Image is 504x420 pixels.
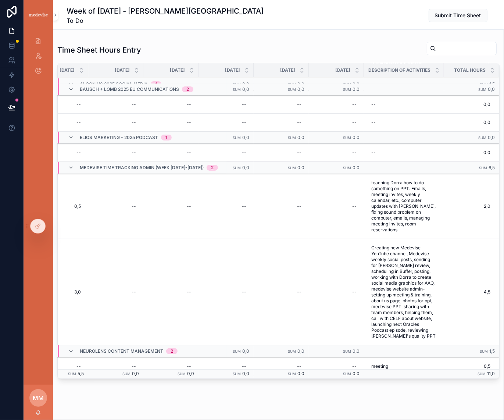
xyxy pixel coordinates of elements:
[187,203,191,209] div: --
[132,102,136,107] div: --
[478,136,486,140] small: Sum
[80,165,204,171] span: Medevise Time Tracking ADMIN (week [DATE]-[DATE])
[371,102,376,107] div: --
[76,150,81,156] div: --
[371,120,376,125] div: --
[297,102,301,107] div: --
[352,120,357,125] div: --
[297,165,304,170] span: 0,0
[24,29,53,87] div: scrollable content
[68,372,76,376] small: Sum
[187,150,191,156] div: --
[233,372,241,376] small: Sum
[353,165,360,170] span: 0,0
[478,372,486,376] small: Sum
[297,81,304,87] span: 0,0
[242,81,249,87] span: 0,0
[297,120,301,125] div: --
[132,363,136,369] div: --
[242,120,246,125] div: --
[288,82,296,86] small: Sum
[353,135,360,140] span: 0,0
[186,86,189,92] div: 2
[343,136,351,140] small: Sum
[352,102,357,107] div: --
[489,81,495,87] span: 1,5
[187,371,194,376] span: 0,0
[489,165,495,170] span: 6,5
[352,289,357,295] div: --
[242,348,249,354] span: 0,0
[280,67,295,73] span: [DATE]
[297,289,301,295] div: --
[211,165,214,171] div: 2
[297,203,301,209] div: --
[478,88,486,92] small: Sum
[57,45,141,55] h1: Time Sheet Hours Entry
[352,203,357,209] div: --
[76,363,81,369] div: --
[480,349,488,353] small: Sum
[444,150,490,156] span: 0,0
[343,88,351,92] small: Sum
[187,120,191,125] div: --
[297,371,304,376] span: 0,0
[33,394,44,402] span: MM
[76,102,81,107] div: --
[242,203,246,209] div: --
[67,16,264,25] span: To Do
[242,150,246,156] div: --
[242,86,249,92] span: 0,0
[444,102,490,107] span: 0,0
[371,245,437,339] span: Creating new Medevise YouTube channel, Medevise weekly social posts, sending for [PERSON_NAME] re...
[444,289,490,295] span: 4,5
[297,135,304,140] span: 0,0
[187,289,191,295] div: --
[343,349,351,353] small: Sum
[297,150,301,156] div: --
[242,289,246,295] div: --
[288,349,296,353] small: Sum
[353,348,360,354] span: 0,0
[371,180,437,233] span: teaching Dorra how to do something on PPT. Emails, meeting invites, weekly calendar, etc., comput...
[132,120,136,125] div: --
[233,166,241,170] small: Sum
[435,12,481,19] span: Submit Time Sheet
[489,348,495,354] span: 1,5
[297,348,304,354] span: 0,0
[480,82,488,86] small: Sum
[444,120,490,125] span: 0,0
[187,363,191,369] div: --
[225,67,240,73] span: [DATE]
[343,372,351,376] small: Sum
[242,165,249,170] span: 0,0
[454,67,486,73] span: Total Hours
[78,371,84,376] span: 5,5
[288,166,296,170] small: Sum
[335,67,350,73] span: [DATE]
[60,67,75,73] span: [DATE]
[28,12,49,18] img: App logo
[115,67,130,73] span: [DATE]
[488,86,495,92] span: 0,0
[187,102,191,107] div: --
[80,348,163,354] span: Neurolens Content Management
[233,136,241,140] small: Sum
[122,372,131,376] small: Sum
[297,363,301,369] div: --
[132,150,136,156] div: --
[343,82,351,86] small: Sum
[242,135,249,140] span: 0,0
[353,81,360,87] span: 0,0
[242,371,249,376] span: 0,0
[40,289,81,295] span: 3,0
[288,372,296,376] small: Sum
[353,86,360,92] span: 0,0
[444,363,490,369] span: 0,5
[80,86,179,92] span: Bausch + Lomb 2025 EU Communications
[429,9,487,22] button: Submit Time Sheet
[132,371,139,376] span: 0,0
[80,81,148,87] span: Alcon US 2025 Social Media
[76,120,81,125] div: --
[487,371,495,376] span: 11,0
